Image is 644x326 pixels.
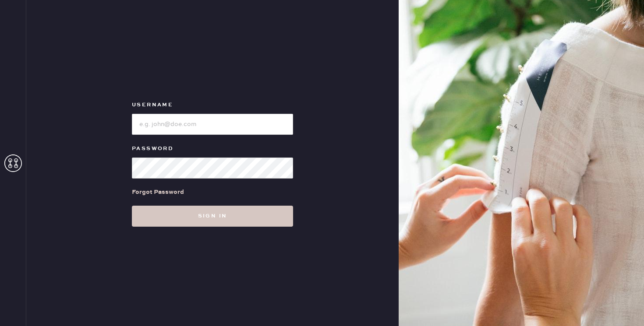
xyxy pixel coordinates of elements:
label: Password [132,144,293,154]
a: Forgot Password [132,179,184,206]
div: Forgot Password [132,187,184,197]
label: Username [132,100,293,110]
input: e.g. john@doe.com [132,114,293,135]
button: Sign in [132,206,293,227]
